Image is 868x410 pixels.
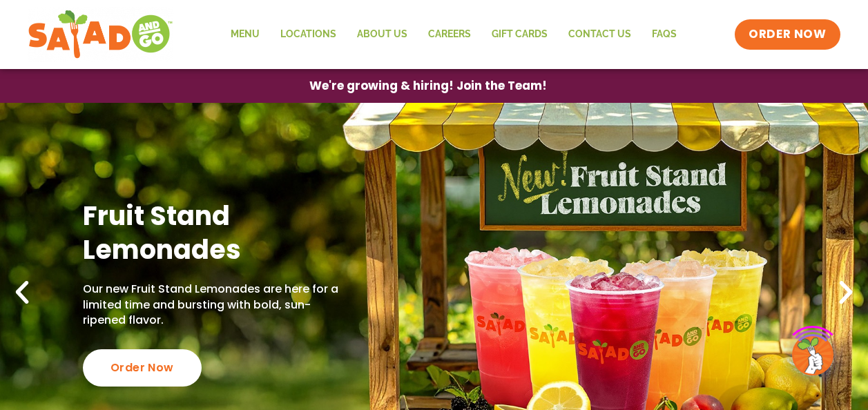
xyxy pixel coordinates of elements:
div: Previous slide [7,277,37,308]
a: About Us [347,19,418,50]
span: ORDER NOW [749,26,826,43]
a: Menu [220,19,270,50]
nav: Menu [220,19,687,50]
a: GIFT CARDS [481,19,558,50]
a: FAQs [642,19,687,50]
div: Order Now [83,349,202,387]
img: new-SAG-logo-768×292 [28,7,173,62]
p: Our new Fruit Stand Lemonades are here for a limited time and bursting with bold, sun-ripened fla... [83,282,342,328]
a: Contact Us [558,19,642,50]
a: Careers [418,19,481,50]
a: We're growing & hiring! Join the Team! [289,70,568,102]
span: We're growing & hiring! Join the Team! [309,80,547,92]
a: ORDER NOW [735,19,840,50]
div: Next slide [831,277,861,308]
h2: Fruit Stand Lemonades [83,199,342,267]
a: Locations [270,19,347,50]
